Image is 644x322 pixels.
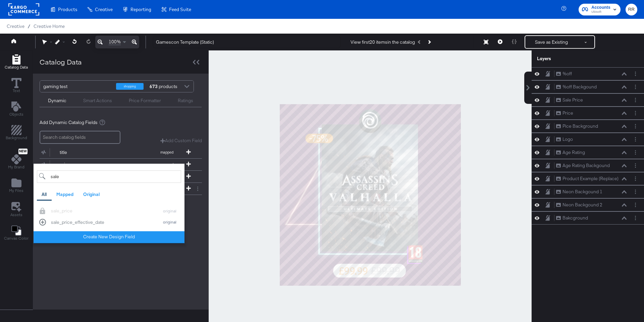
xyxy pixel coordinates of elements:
[562,175,619,182] div: Product Example (Replace)
[562,215,588,221] div: Bakcground
[556,96,583,104] button: Sale Price
[34,164,184,243] div: Add Dynamic Field
[424,36,434,48] button: Next Product
[532,211,644,225] div: BakcgroundLayer Options
[148,162,185,167] span: mapped
[149,81,169,92] div: products
[562,189,602,195] div: Neon Backgound 1
[562,202,602,208] div: Neon Backgound 2
[5,100,28,119] button: Add Text
[4,147,29,172] button: NewMy Brand
[556,83,597,90] button: %off Backgound
[9,112,23,117] span: Objects
[109,39,121,45] span: 100%
[632,188,639,195] button: Layer Options
[579,4,621,15] button: AccountsUbisoft
[60,149,108,156] div: title
[562,71,572,77] div: %off
[632,70,639,77] button: Layer Options
[632,214,639,222] button: Layer Options
[562,136,573,143] div: Logo
[24,24,34,29] span: /
[116,83,144,90] div: shopping
[169,7,191,12] span: Feed Suite
[532,93,644,107] div: Sale PriceLayer Options
[40,147,194,158] button: titlemapped
[83,191,100,198] div: Original
[532,185,644,198] div: Neon Backgound 1Layer Options
[34,24,65,29] a: Creative Home
[40,147,202,158] div: titlemapped
[556,110,574,117] button: Price
[40,131,120,144] input: Search catalog fields
[42,191,47,198] div: All
[129,97,161,104] div: Price Formatter
[532,107,644,120] div: PriceLayer Options
[525,36,578,48] button: Save as Existing
[632,123,639,130] button: Layer Options
[5,65,28,70] span: Catalog Data
[7,24,24,29] span: Creative
[37,170,181,183] input: Search for field
[532,67,644,80] div: %offLayer Options
[591,4,610,11] span: Accounts
[8,164,24,170] span: My Brand
[6,200,26,219] button: Assets
[160,220,179,225] div: original
[556,149,585,156] button: Age Rating
[1,53,32,72] button: Add Rectangle
[6,135,27,140] span: Background
[2,124,31,143] button: Add Rectangle
[532,120,644,133] div: Pice BackgroundLayer Options
[632,83,639,90] button: Layer Options
[562,84,597,90] div: %off Backgound
[556,188,603,195] button: Neon Backgound 1
[83,97,112,104] div: Smart Actions
[632,149,639,156] button: Layer Options
[40,119,98,126] span: Add Dynamic Catalog Fields
[537,55,605,62] div: Layers
[13,88,20,93] span: Text
[562,110,573,116] div: Price
[7,76,25,95] button: Text
[532,146,644,159] div: Age RatingLayer Options
[40,159,202,170] div: pricemapped
[40,57,82,67] div: Catalog Data
[632,136,639,143] button: Layer Options
[532,159,644,172] div: Age Rating BackgoundLayer Options
[562,149,585,156] div: Age Rating
[532,198,644,211] div: Neon Backgound 2Layer Options
[95,7,113,12] span: Creative
[51,219,155,226] div: sale_price_effective_date
[532,133,644,146] div: LogoLayer Options
[562,162,610,169] div: Age Rating Backgound
[4,236,29,241] span: Canvas Color
[148,150,185,155] span: mapped
[556,175,619,182] button: Product Example (Replace)
[5,176,28,196] button: Add Files
[632,162,639,169] button: Layer Options
[556,123,598,130] button: Pice Background
[532,172,644,185] div: Product Example (Replace)Layer Options
[60,161,108,168] div: price
[628,6,635,13] span: RR
[58,7,77,12] span: Products
[591,9,610,15] span: Ubisoft
[130,7,151,12] span: Reporting
[632,201,639,208] button: Layer Options
[10,212,22,217] span: Assets
[632,96,639,104] button: Layer Options
[556,214,588,222] button: Bakcground
[532,80,644,93] div: %off BackgoundLayer Options
[178,97,193,104] div: Ratings
[34,231,184,243] button: Create New Design Field
[37,216,181,228] button: sale_price_effective_dateoriginal
[562,123,598,129] div: Pice Background
[40,159,194,170] button: pricemapped
[18,149,28,154] span: New
[43,81,111,92] div: gaming test
[632,110,639,117] button: Layer Options
[149,81,159,92] strong: 673
[160,137,202,144] button: Add Custom Field
[48,97,66,104] div: Dynamic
